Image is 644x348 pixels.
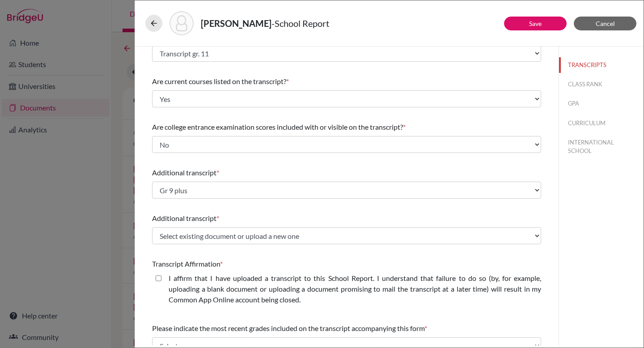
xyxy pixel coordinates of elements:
[271,18,329,29] span: - School Report
[559,96,644,111] button: GPA
[559,76,644,92] button: CLASS RANK
[152,214,216,222] span: Additional transcript
[559,57,644,73] button: TRANSCRIPTS
[559,115,644,131] button: CURRICULUM
[152,123,403,131] span: Are college entrance examination scores included with or visible on the transcript?
[169,273,541,305] label: I affirm that I have uploaded a transcript to this School Report. I understand that failure to do...
[152,168,216,177] span: Additional transcript
[559,135,644,159] button: INTERNATIONAL SCHOOL
[152,77,286,85] span: Are current courses listed on the transcript?
[152,324,424,332] span: Please indicate the most recent grades included on the transcript accompanying this form
[201,18,271,29] strong: [PERSON_NAME]
[152,259,220,268] span: Transcript Affirmation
